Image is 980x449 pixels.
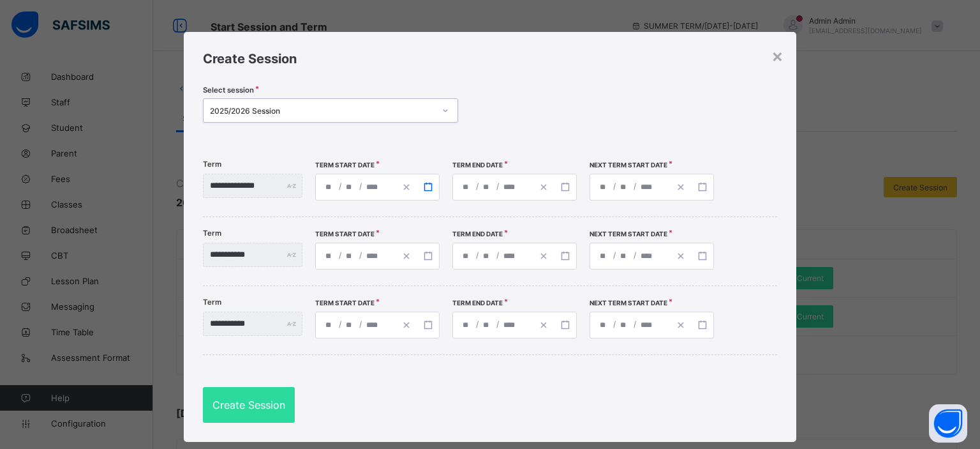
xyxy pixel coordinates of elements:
span: / [495,181,500,192]
span: / [632,181,637,192]
span: / [475,319,480,330]
span: / [632,250,637,261]
label: Term [203,229,221,238]
span: Next Term Start Date [590,161,667,169]
span: / [475,181,480,192]
span: Next Term Start Date [590,230,667,238]
span: / [495,319,500,330]
label: Term [203,160,221,169]
span: / [612,181,617,192]
span: / [338,319,343,330]
span: Term End Date [452,161,503,169]
span: Create Session [212,399,285,411]
span: / [612,250,617,261]
span: Term End Date [452,230,503,238]
span: / [632,319,637,330]
span: / [338,250,343,261]
span: Next Term Start Date [590,299,667,307]
span: Term Start Date [315,299,375,307]
div: × [771,45,783,66]
span: / [358,181,363,192]
span: Term End Date [452,299,503,307]
span: Term Start Date [315,230,375,238]
span: / [358,319,363,330]
span: Create Session [203,51,297,66]
span: / [358,250,363,261]
span: / [612,319,617,330]
span: / [495,250,500,261]
span: Select session [203,86,254,95]
span: / [338,181,343,192]
div: 2025/2026 Session [210,106,434,116]
button: Open asap [929,404,967,443]
label: Term [203,298,221,307]
span: / [475,250,480,261]
span: Term Start Date [315,161,375,169]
